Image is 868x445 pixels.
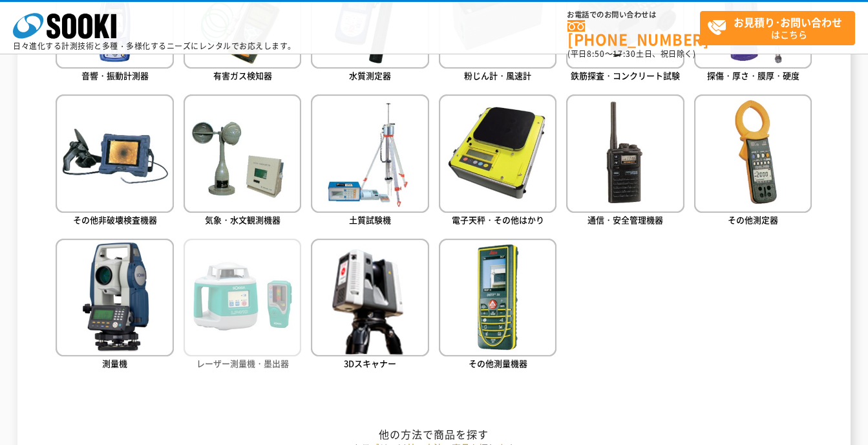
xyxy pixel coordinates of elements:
a: その他非破壊検査機器 [56,94,173,228]
img: その他測定器 [694,94,812,212]
p: 日々進化する計測技術と多種・多様化するニーズにレンタルでお応えします。 [13,42,296,50]
span: 測量機 [102,357,127,369]
span: その他非破壊検査機器 [73,213,157,226]
a: その他測量機器 [439,239,556,373]
img: 測量機 [56,239,173,356]
a: 測量機 [56,239,173,373]
img: 電子天秤・その他はかり [439,94,556,212]
span: はこちら [707,12,854,44]
strong: お見積り･お問い合わせ [734,14,842,30]
img: 気象・水文観測機器 [184,94,301,212]
span: 17:30 [613,48,636,60]
a: 気象・水文観測機器 [184,94,301,228]
a: [PHONE_NUMBER] [567,20,700,47]
span: 粉じん計・風速計 [464,69,531,81]
a: 電子天秤・その他はかり [439,94,556,228]
span: 探傷・厚さ・膜厚・硬度 [707,69,799,81]
span: 通信・安全管理機器 [587,213,663,226]
span: 3Dスキャナー [344,357,396,369]
span: 有害ガス検知器 [213,69,272,81]
span: その他測定器 [728,213,778,226]
a: お見積り･お問い合わせはこちら [700,11,855,45]
span: レーザー測量機・墨出器 [196,357,289,369]
a: レーザー測量機・墨出器 [184,239,301,373]
span: 8:50 [587,48,605,60]
a: 土質試験機 [311,94,429,228]
img: その他非破壊検査機器 [56,94,173,212]
span: その他測量機器 [469,357,527,369]
img: レーザー測量機・墨出器 [184,239,301,356]
span: 土質試験機 [349,213,391,226]
span: 鉄筋探査・コンクリート試験 [571,69,680,81]
a: その他測定器 [694,94,812,228]
img: 土質試験機 [311,94,429,212]
a: 通信・安全管理機器 [566,94,684,228]
span: (平日 ～ 土日、祝日除く) [567,48,695,60]
span: 音響・振動計測器 [81,69,149,81]
h2: 他の方法で商品を探す [56,428,812,441]
span: お電話でのお問い合わせは [567,11,700,19]
span: 電子天秤・その他はかり [452,213,544,226]
img: 通信・安全管理機器 [566,94,684,212]
img: その他測量機器 [439,239,556,356]
span: 気象・水文観測機器 [205,213,281,226]
a: 3Dスキャナー [311,239,429,373]
img: 3Dスキャナー [311,239,429,356]
span: 水質測定器 [349,69,391,81]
